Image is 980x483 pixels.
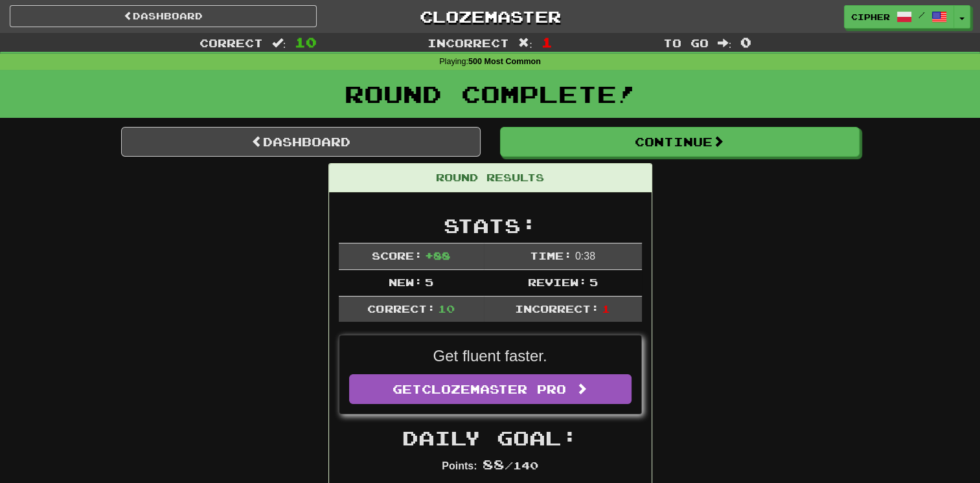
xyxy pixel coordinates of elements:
[851,11,890,23] span: Cipher
[844,5,954,28] a: Cipher /
[527,276,586,288] span: Review:
[389,276,422,288] span: New:
[372,249,422,262] span: Score:
[718,38,732,49] span: :
[500,127,860,157] button: Continue
[425,276,433,288] span: 5
[602,302,610,315] span: 1
[422,382,566,396] span: Clozemaster Pro
[339,215,642,236] h2: Stats:
[918,10,925,19] span: /
[483,459,538,471] span: / 140
[121,127,481,157] a: Dashboard
[575,251,595,262] span: 0 : 38
[367,302,435,315] span: Correct:
[329,164,652,192] div: Round Results
[663,36,709,49] span: To go
[10,5,317,27] a: Dashboard
[483,456,505,472] span: 88
[515,302,599,315] span: Incorrect:
[336,5,643,28] a: Clozemaster
[349,345,632,367] p: Get fluent faster.
[442,460,477,471] strong: Points:
[427,36,509,49] span: Incorrect
[468,57,541,66] strong: 500 Most Common
[541,34,553,50] span: 1
[5,81,975,107] h1: Round Complete!
[589,276,598,288] span: 5
[272,38,286,49] span: :
[199,36,263,49] span: Correct
[438,302,455,315] span: 10
[339,427,642,449] h2: Daily Goal:
[295,34,317,50] span: 10
[530,249,572,262] span: Time:
[740,34,751,50] span: 0
[425,249,450,262] span: + 88
[349,374,632,404] a: GetClozemaster Pro
[518,38,532,49] span: :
